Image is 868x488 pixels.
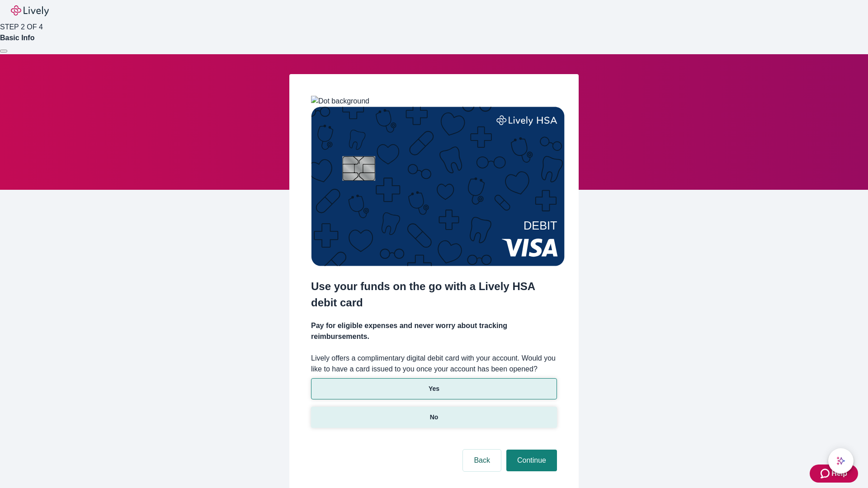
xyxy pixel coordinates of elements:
[506,450,557,471] button: Continue
[463,450,501,471] button: Back
[831,468,847,479] span: Help
[311,353,557,375] label: Lively offers a complimentary digital debit card with your account. Would you like to have a card...
[311,378,557,399] button: Yes
[11,5,49,16] img: Lively
[821,468,831,479] svg: Zendesk support icon
[429,384,439,394] p: Yes
[311,96,369,107] img: Dot background
[311,407,557,428] button: No
[430,413,439,422] p: No
[311,107,565,266] img: Debit card
[810,465,858,483] button: Zendesk support iconHelp
[311,320,557,342] h4: Pay for eligible expenses and never worry about tracking reimbursements.
[828,448,854,474] button: chat
[311,278,557,311] h2: Use your funds on the go with a Lively HSA debit card
[836,456,845,465] svg: Lively AI Assistant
